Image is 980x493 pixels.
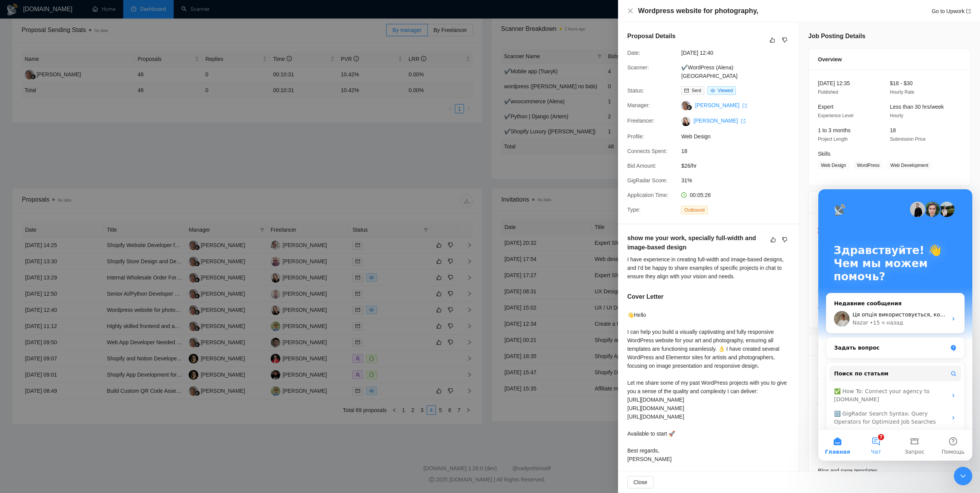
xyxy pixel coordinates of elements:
[116,241,154,271] button: Помощь
[627,148,667,154] span: Connects Spent:
[695,102,747,108] a: [PERSON_NAME] export
[681,176,797,185] span: 31%
[123,260,146,265] span: Помощь
[966,9,971,13] span: export
[887,161,931,170] span: Web Development
[818,89,838,95] span: Published
[681,147,797,155] span: 18
[780,235,789,244] button: dislike
[681,192,687,198] span: clock-circle
[684,88,689,93] span: mail
[633,478,647,486] span: Close
[780,35,789,45] button: dislike
[627,192,668,198] span: Application Time:
[627,234,765,252] h5: show me your work, specially full-width and image-based design
[627,64,649,71] span: Scanner:
[86,260,106,265] span: Запрос
[782,237,787,243] span: dislike
[931,8,971,14] a: Go to Upworkexport
[818,192,961,213] div: Client Details
[627,87,644,94] span: Status:
[16,155,129,163] div: Задать вопрос
[818,136,848,142] span: Project Length
[52,130,85,138] div: • 15 ч назад
[681,162,797,170] span: $26/hr
[742,103,747,108] span: export
[681,117,690,126] img: c1lA9BsF5ekLmkb4qkoMBbm_RNtTuon5aV-MajedG1uHbc9xb_758DYF03Xihb5AW5
[627,255,789,281] div: I have experience in creating full-width and image-based designs, and I'd be happy to share examp...
[818,127,851,133] span: 1 to 3 months
[818,241,866,255] span: [GEOGRAPHIC_DATA] 11:36 AM
[627,133,644,140] span: Profile:
[769,235,778,244] button: like
[627,118,655,124] span: Freelancer:
[627,177,667,183] span: GigRadar Score:
[681,64,737,79] a: ✔WordPress (Alena) [GEOGRAPHIC_DATA]
[770,37,775,43] span: like
[818,273,860,279] span: Payment Verification
[16,180,70,188] span: Поиск по статьям
[627,8,633,14] button: Close
[818,189,972,461] iframe: Intercom live chat
[818,335,961,355] div: Job Description
[710,88,715,93] span: eye
[890,104,944,110] span: Less than 30 hrs/week
[818,113,853,118] span: Experience Level
[11,177,143,192] button: Поиск по статьям
[954,467,972,485] iframe: To enrich screen reader interactions, please activate Accessibility in Grammarly extension settings
[681,132,797,141] span: Web Design
[890,113,903,118] span: Hourly
[741,119,745,123] span: export
[818,151,831,157] span: Skills
[818,161,849,170] span: Web Design
[627,8,633,14] span: close
[782,37,787,43] span: dislike
[681,49,797,57] span: [DATE] 12:40
[890,127,896,133] span: 18
[890,80,913,86] span: $18 - $30
[692,88,701,93] span: Sent
[818,305,834,311] span: 0 Hours
[627,311,789,463] div: 👋Hello I can help you build a visually captivating and fully responsive WordPress website for you...
[627,163,657,169] span: Bid Amount:
[818,264,844,270] span: ✅ Verified
[818,226,825,235] img: 🇦🇹
[818,288,875,302] span: $0.00/hr avg hourly rate paid
[818,80,850,86] span: [DATE] 12:35
[627,32,675,41] h5: Proposal Details
[627,50,640,56] span: Date:
[687,105,692,110] img: gigradar-bm.png
[638,6,758,16] h4: Wordpress website for photography,
[16,198,129,214] div: ✅ How To: Connect your agency to [DOMAIN_NAME]
[690,192,711,198] span: 00:05:26
[39,241,77,271] button: Чат
[890,136,926,142] span: Submission Price
[694,118,745,124] a: [PERSON_NAME] export
[627,207,640,213] span: Type:
[7,260,32,265] span: Главная
[34,130,50,138] div: Nazar
[8,148,146,169] div: Задать вопрос
[627,476,653,488] button: Close
[818,104,833,110] span: Expert
[53,260,63,265] span: Чат
[771,237,776,243] span: like
[890,89,914,95] span: Hourly Rate
[11,217,143,240] div: 🔠 GigRadar Search Syntax: Query Operators for Optimized Job Searches
[718,88,733,93] span: Viewed
[854,161,883,170] span: WordPress
[818,55,842,64] span: Overview
[77,241,116,271] button: Запрос
[627,102,650,108] span: Manager:
[11,195,143,217] div: ✅ How To: Connect your agency to [DOMAIN_NAME]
